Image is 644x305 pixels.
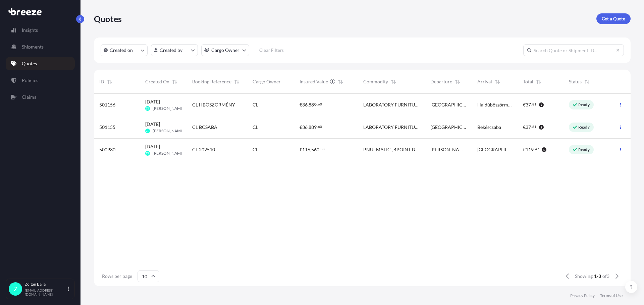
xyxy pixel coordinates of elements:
[302,102,308,107] span: 36
[531,103,532,105] span: .
[336,78,344,86] button: Sort
[477,146,513,153] span: [GEOGRAPHIC_DATA]
[253,101,258,108] span: CL
[578,102,590,107] p: Ready
[363,124,420,131] span: LABORATORY FURNITURE
[602,15,625,22] p: Get a Quote
[578,125,590,130] p: Ready
[153,106,184,111] span: [PERSON_NAME]
[22,44,44,50] p: Shipments
[318,126,322,128] span: 60
[311,147,319,152] span: 560
[192,146,215,153] span: CL 202510
[523,125,526,130] span: €
[94,13,122,24] p: Quotes
[575,273,593,280] span: Showing
[25,288,66,296] p: [EMAIL_ADDRESS][DOMAIN_NAME]
[308,102,309,107] span: ,
[145,121,160,128] span: [DATE]
[477,124,501,131] span: Békéscsaba
[535,78,543,86] button: Sort
[310,147,311,152] span: ,
[363,101,420,108] span: LABORATORY FURNITURE
[320,148,320,150] span: .
[145,98,160,105] span: [DATE]
[300,125,302,130] span: €
[153,128,184,134] span: [PERSON_NAME]
[99,146,115,153] span: 500930
[211,47,239,54] p: Cargo Owner
[523,78,533,85] span: Total
[6,40,75,54] a: Shipments
[532,103,536,105] span: 81
[6,90,75,104] a: Claims
[534,148,535,150] span: .
[106,78,114,86] button: Sort
[22,27,38,33] p: Insights
[493,78,501,86] button: Sort
[146,105,149,112] span: ZB
[192,101,235,108] span: CL HBÖSZÖRMÉNY
[151,44,198,56] button: createdBy Filter options
[160,47,182,54] p: Created by
[523,102,526,107] span: €
[526,125,531,130] span: 37
[253,146,258,153] span: CL
[526,147,534,152] span: 119
[317,126,318,128] span: .
[430,146,467,153] span: [PERSON_NAME]
[14,286,17,292] span: Z
[453,78,462,86] button: Sort
[99,124,115,131] span: 501155
[259,47,284,54] p: Clear Filters
[523,44,624,56] input: Search Quote or Shipment ID...
[317,103,318,105] span: .
[602,273,609,280] span: of 3
[300,102,302,107] span: €
[300,78,328,85] span: Insured Value
[6,74,75,87] a: Policies
[430,124,467,131] span: [GEOGRAPHIC_DATA]
[526,102,531,107] span: 37
[302,147,310,152] span: 116
[321,148,325,150] span: 88
[583,78,591,86] button: Sort
[302,125,308,130] span: 36
[570,293,595,298] a: Privacy Policy
[531,126,532,128] span: .
[6,23,75,37] a: Insights
[569,78,582,85] span: Status
[99,101,115,108] span: 501156
[253,78,281,85] span: Cargo Owner
[309,102,317,107] span: 889
[430,101,467,108] span: [GEOGRAPHIC_DATA]
[153,151,184,156] span: [PERSON_NAME]
[430,78,452,85] span: Departure
[308,125,309,130] span: ,
[201,44,249,56] button: cargoOwner Filter options
[171,78,179,86] button: Sort
[102,273,132,280] span: Rows per page
[22,77,38,84] p: Policies
[25,282,66,287] p: Zoltan Balla
[594,273,601,280] span: 1-3
[22,60,37,67] p: Quotes
[309,125,317,130] span: 889
[318,103,322,105] span: 60
[192,124,217,131] span: CL BCSABA
[578,147,590,152] p: Ready
[99,78,104,85] span: ID
[600,293,623,298] p: Terms of Use
[233,78,241,86] button: Sort
[596,13,631,24] a: Get a Quote
[363,146,420,153] span: PNUEMATIC , 4POINT BENDING MACHINE FRO LABORATORIES
[6,57,75,70] a: Quotes
[477,101,513,108] span: Hajdúböszörmény
[192,78,231,85] span: Booking Reference
[253,45,290,56] button: Clear Filters
[477,78,492,85] span: Arrival
[532,126,536,128] span: 81
[145,78,169,85] span: Created On
[523,147,526,152] span: £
